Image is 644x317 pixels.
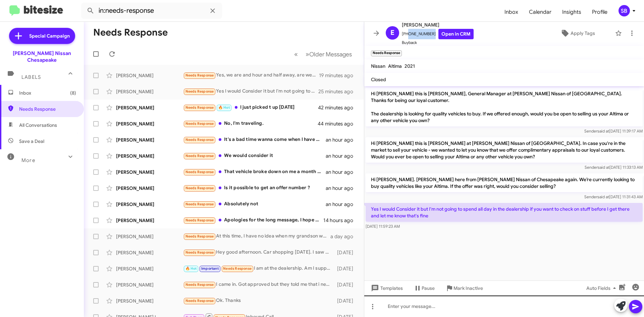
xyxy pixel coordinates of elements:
[318,120,359,127] div: 44 minutes ago
[116,233,183,240] div: [PERSON_NAME]
[402,21,474,29] span: [PERSON_NAME]
[557,2,587,22] a: Insights
[370,282,403,294] span: Templates
[185,89,214,94] span: Needs Response
[185,121,214,126] span: Needs Response
[19,106,76,112] span: Needs Response
[306,50,309,58] span: »
[185,170,214,174] span: Needs Response
[116,298,183,304] div: [PERSON_NAME]
[584,128,643,134] span: Sender [DATE] 11:39:17 AM
[371,63,385,69] span: Nissan
[524,2,557,22] a: Calendar
[19,122,57,128] span: All Conversations
[597,194,609,199] span: said at
[309,51,352,58] span: Older Messages
[613,5,637,16] button: SB
[543,27,612,39] button: Apply Tags
[93,27,168,38] h1: Needs Response
[116,153,183,159] div: [PERSON_NAME]
[185,202,214,206] span: Needs Response
[183,168,326,176] div: That vehicle broke down on me a month after I got it. I fixed it and then the transmission went o...
[183,136,326,144] div: It's a bad time wanna come when I have money to put down
[330,233,359,240] div: a day ago
[334,265,359,272] div: [DATE]
[185,250,214,255] span: Needs Response
[323,217,359,224] div: 14 hours ago
[290,47,356,61] nav: Page navigation example
[116,217,183,224] div: [PERSON_NAME]
[9,28,75,44] a: Special Campaign
[326,185,359,192] div: an hour ago
[116,137,183,143] div: [PERSON_NAME]
[185,105,214,110] span: Needs Response
[388,63,402,69] span: Altima
[326,137,359,143] div: an hour ago
[364,282,408,294] button: Templates
[29,33,70,39] span: Special Campaign
[185,282,214,287] span: Needs Response
[116,120,183,127] div: [PERSON_NAME]
[183,216,323,224] div: Apologies for the long message, I hope we can chat [DATE]. Thank you. Have a great night.
[70,90,76,96] span: (8)
[201,266,219,271] span: Important
[185,218,214,222] span: Needs Response
[183,71,319,79] div: Yes, we are and hour and half away, are we able to sign over the internet? Or how does that work?
[587,2,613,22] span: Profile
[21,74,41,80] span: Labels
[19,90,76,96] span: Inbox
[571,27,595,39] span: Apply Tags
[366,203,643,222] p: Yes I would Consider it but I'm not going to spend all day in the dealership if you want to check...
[334,281,359,288] div: [DATE]
[302,47,356,61] button: Next
[116,281,183,288] div: [PERSON_NAME]
[326,153,359,159] div: an hour ago
[185,186,214,190] span: Needs Response
[499,2,524,22] span: Inbox
[408,282,440,294] button: Pause
[185,266,197,271] span: 🔥 Hot
[183,120,318,127] div: No, I'm traveling.
[453,282,483,294] span: Mark Inactive
[116,104,183,111] div: [PERSON_NAME]
[371,76,386,83] span: Closed
[319,72,359,79] div: 19 minutes ago
[326,201,359,208] div: an hour ago
[290,47,302,61] button: Previous
[585,165,643,170] span: Sender [DATE] 11:33:13 AM
[318,88,359,95] div: 25 minutes ago
[218,105,230,110] span: 🔥 Hot
[422,282,435,294] span: Pause
[185,154,214,158] span: Needs Response
[334,298,359,304] div: [DATE]
[183,281,334,288] div: I came in. Got approved but they told me that i need a cosigner and i dont have one
[584,194,643,199] span: Sender [DATE] 11:31:43 AM
[183,200,326,208] div: Absolutely not
[183,152,326,160] div: We would consider it
[183,297,334,305] div: Ok. Thanks
[619,5,630,16] div: SB
[116,249,183,256] div: [PERSON_NAME]
[183,88,318,95] div: Yes I would Consider it but I'm not going to spend all day in the dealership if you want to check...
[371,50,402,56] small: Needs Response
[116,185,183,192] div: [PERSON_NAME]
[19,138,44,145] span: Save a Deal
[183,104,318,111] div: I just picked t up [DATE]
[21,157,35,163] span: More
[440,282,488,294] button: Mark Inactive
[223,266,252,271] span: Needs Response
[402,29,474,39] span: [PHONE_NUMBER]
[116,169,183,175] div: [PERSON_NAME]
[586,282,619,294] span: Auto Fields
[326,169,359,175] div: an hour ago
[366,224,400,229] span: [DATE] 11:59:23 AM
[405,63,415,69] span: 2021
[116,265,183,272] div: [PERSON_NAME]
[294,50,298,58] span: «
[366,173,643,192] p: Hi [PERSON_NAME]. [PERSON_NAME] here from [PERSON_NAME] Nissan of Chesapeake again. We’re current...
[183,184,326,192] div: Is it possible to get an offer number ?
[366,137,643,163] p: Hi [PERSON_NAME] this is [PERSON_NAME] at [PERSON_NAME] Nissan of [GEOGRAPHIC_DATA]. In case you'...
[402,39,474,46] span: Buyback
